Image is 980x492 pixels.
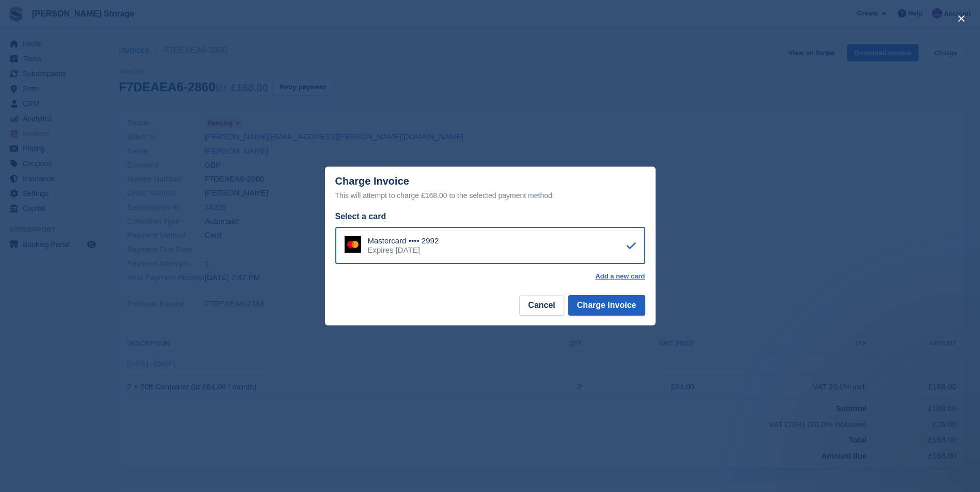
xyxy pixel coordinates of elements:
[519,295,564,316] button: Cancel
[368,236,439,245] div: Mastercard •••• 2992
[368,245,439,255] div: Expires [DATE]
[335,175,645,202] div: Charge Invoice
[335,210,645,223] div: Select a card
[595,272,645,281] a: Add a new card
[568,295,645,316] button: Charge Invoice
[335,189,645,202] div: This will attempt to charge £168.00 to the selected payment method.
[953,10,970,27] button: close
[345,236,361,253] img: Mastercard Logo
